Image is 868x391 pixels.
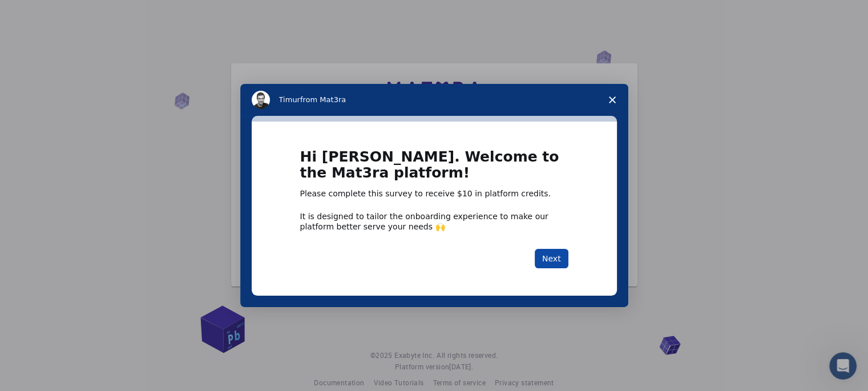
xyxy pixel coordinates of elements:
[279,95,300,104] span: Timur
[596,84,628,116] span: Close survey
[252,91,270,109] img: Profile image for Timur
[300,211,568,232] div: It is designed to tailor the onboarding experience to make our platform better serve your needs 🙌
[300,149,568,188] h1: Hi [PERSON_NAME]. Welcome to the Mat3ra platform!
[300,188,568,200] div: Please complete this survey to receive $10 in platform credits.
[535,249,568,268] button: Next
[25,8,57,18] span: Hỗ trợ
[300,95,346,104] span: from Mat3ra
